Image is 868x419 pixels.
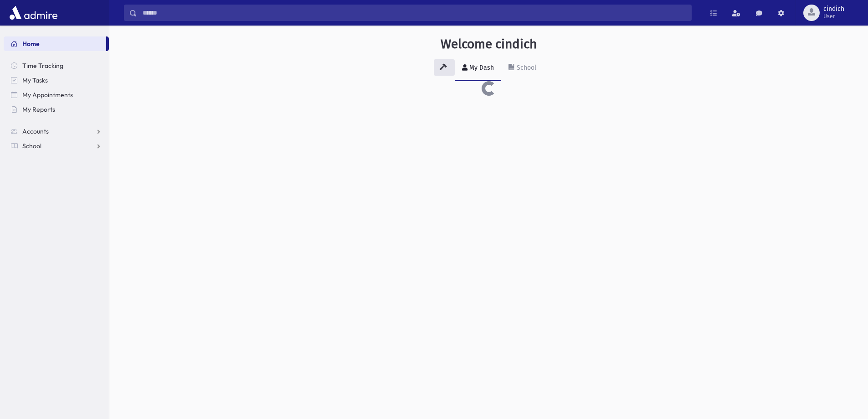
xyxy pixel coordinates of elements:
span: My Appointments [22,91,73,99]
a: My Appointments [4,88,109,102]
a: My Reports [4,102,109,117]
div: My Dash [467,64,494,72]
a: My Tasks [4,73,109,88]
h3: Welcome cindich [441,36,537,52]
span: My Tasks [22,76,48,84]
span: Time Tracking [22,62,63,70]
img: AdmirePro [7,4,60,22]
span: Home [22,40,40,48]
a: Accounts [4,124,109,139]
input: Search [137,5,691,21]
a: My Dash [455,56,501,81]
span: cindich [823,5,844,13]
span: School [22,142,41,150]
span: My Reports [22,105,55,114]
a: School [501,56,544,81]
span: User [823,13,844,20]
a: Home [4,36,106,51]
a: Time Tracking [4,58,109,73]
div: School [515,64,536,72]
span: Accounts [22,127,49,135]
a: School [4,139,109,153]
